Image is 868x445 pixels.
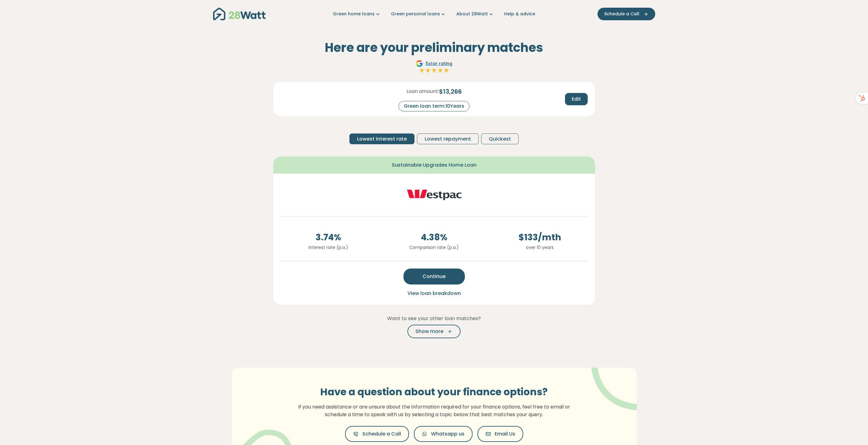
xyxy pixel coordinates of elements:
img: Google [416,60,423,67]
span: 4.38 % [386,231,482,244]
p: Interest rate (p.a.) [281,244,376,251]
p: Want to see your other loan matches? [273,315,595,323]
span: Lowest interest rate [357,135,407,143]
span: Edit [572,95,581,103]
img: Full star [425,67,431,73]
span: Email Us [495,430,515,438]
nav: Main navigation [213,6,655,22]
span: $ 13,266 [439,87,462,96]
img: Full star [419,67,425,73]
span: Quickest [489,135,511,143]
span: Loan amount: [407,88,439,95]
img: Full star [431,67,437,73]
img: westpac logo [407,181,462,209]
a: About 28Watt [456,11,494,17]
button: Email Us [477,426,523,442]
div: Green loan term: 10 Years [399,101,469,111]
a: Help & advice [504,11,535,17]
button: Lowest repayment [417,133,479,144]
button: View loan breakdown [406,289,463,297]
img: 28Watt [213,8,266,20]
span: Schedule a Call [604,11,639,17]
p: Comparison rate (p.a.) [386,244,482,251]
img: Full star [437,67,443,73]
span: 5 star rating [426,60,452,67]
h2: Here are your preliminary matches [273,40,595,55]
img: vector [575,351,655,411]
img: Full star [443,67,450,73]
a: Green personal loans [391,11,446,17]
button: Edit [565,93,588,105]
p: over 10 years [492,244,588,251]
button: Schedule a Call [345,426,409,442]
span: Whatsapp us [431,430,465,438]
span: Sustainable Upgrades Home Loan [392,161,477,169]
button: Quickest [481,133,519,144]
span: 3.74 % [281,231,376,244]
p: If you need assistance or are unsure about the information required for your finance options, fee... [294,403,574,419]
button: Schedule a Call [597,8,655,20]
button: Lowest interest rate [349,133,415,144]
button: Whatsapp us [414,426,473,442]
span: Show more [415,328,443,335]
a: Google5star ratingFull starFull starFull starFull starFull star [415,60,453,75]
a: Green home loans [333,11,381,17]
span: Continue [422,273,446,280]
button: Show more [407,325,461,338]
span: View loan breakdown [407,290,461,297]
button: Continue [403,269,465,284]
span: Lowest repayment [425,135,471,143]
span: $ 133 /mth [492,231,588,244]
h3: Have a question about your finance options? [294,386,574,398]
span: Schedule a Call [362,430,401,438]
